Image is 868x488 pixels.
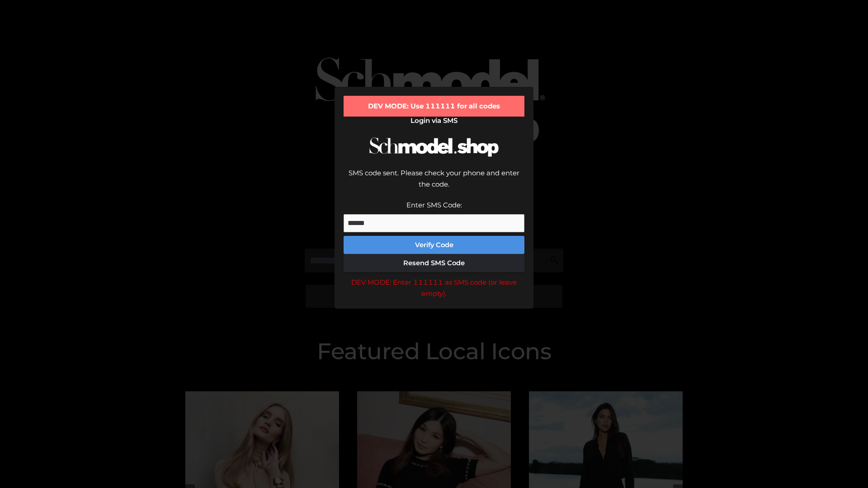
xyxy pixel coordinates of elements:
div: DEV MODE: Enter 111111 as SMS code (or leave empty). [344,277,524,300]
button: Verify Code [344,236,524,254]
h2: Login via SMS [344,117,524,125]
div: DEV MODE: Use 111111 for all codes [344,96,524,117]
div: SMS code sent. Please check your phone and enter the code. [344,167,524,199]
label: Enter SMS Code: [406,201,462,209]
button: Resend SMS Code [344,254,524,272]
img: Schmodel Logo [366,129,502,165]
